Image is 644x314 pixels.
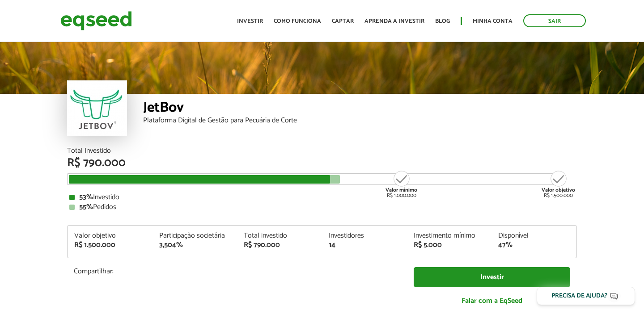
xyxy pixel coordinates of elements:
[473,18,513,24] a: Minha conta
[414,232,485,239] div: Investimento mínimo
[542,170,575,198] div: R$ 1.500.000
[67,157,577,169] div: R$ 790.000
[69,194,575,201] div: Investido
[67,147,577,155] div: Total Investido
[498,242,570,249] div: 47%
[332,18,354,24] a: Captar
[329,242,400,249] div: 14
[435,18,450,24] a: Blog
[74,267,400,276] p: Compartilhar:
[74,242,146,249] div: R$ 1.500.000
[143,117,577,124] div: Plataforma Digital de Gestão para Pecuária de Corte
[60,9,132,33] img: EqSeed
[74,232,146,239] div: Valor objetivo
[329,232,400,239] div: Investidores
[498,232,570,239] div: Disponível
[414,242,485,249] div: R$ 5.000
[143,100,577,117] div: JetBov
[414,292,570,310] a: Falar com a EqSeed
[69,204,575,211] div: Pedidos
[523,14,586,27] a: Sair
[244,242,315,249] div: R$ 790.000
[79,191,93,203] strong: 53%
[386,186,417,194] strong: Valor mínimo
[414,267,570,287] a: Investir
[244,232,315,239] div: Total investido
[364,18,424,24] a: Aprenda a investir
[159,242,231,249] div: 3,504%
[385,170,418,198] div: R$ 1.000.000
[237,18,263,24] a: Investir
[542,186,575,194] strong: Valor objetivo
[274,18,321,24] a: Como funciona
[79,201,93,213] strong: 55%
[159,232,231,239] div: Participação societária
